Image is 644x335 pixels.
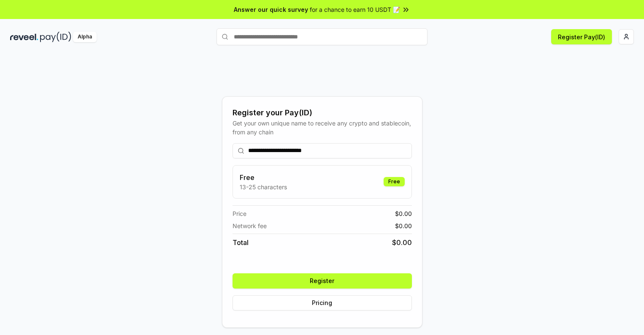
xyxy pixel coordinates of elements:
[73,32,97,42] div: Alpha
[234,5,308,14] span: Answer our quick survey
[233,273,412,289] button: Register
[10,32,38,42] img: reveel_dark
[233,295,412,310] button: Pricing
[310,5,400,14] span: for a chance to earn 10 USDT 📝
[40,32,71,42] img: pay_id
[240,182,287,191] p: 13-25 characters
[392,237,412,248] span: $ 0.00
[233,209,246,218] span: Price
[233,119,412,136] div: Get your own unique name to receive any crypto and stablecoin, from any chain
[384,177,405,186] div: Free
[233,237,249,248] span: Total
[233,221,267,230] span: Network fee
[233,107,412,119] div: Register your Pay(ID)
[240,172,287,182] h3: Free
[395,221,412,230] span: $ 0.00
[551,29,612,44] button: Register Pay(ID)
[395,209,412,218] span: $ 0.00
